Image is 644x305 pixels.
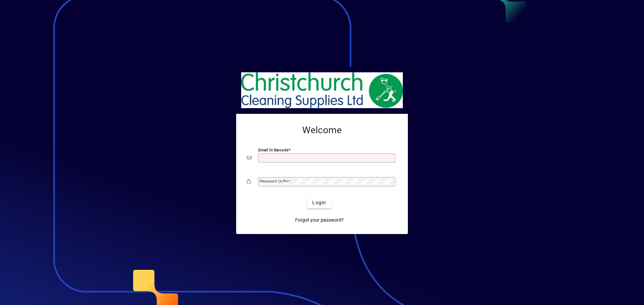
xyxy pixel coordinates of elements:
[312,199,326,206] span: Login
[260,179,288,183] mat-label: Password or Pin
[247,125,397,136] h2: Welcome
[292,214,346,226] a: Forgot your password?
[307,197,331,209] button: Login
[258,148,288,152] mat-label: Email or Barcode
[295,217,344,224] span: Forgot your password?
